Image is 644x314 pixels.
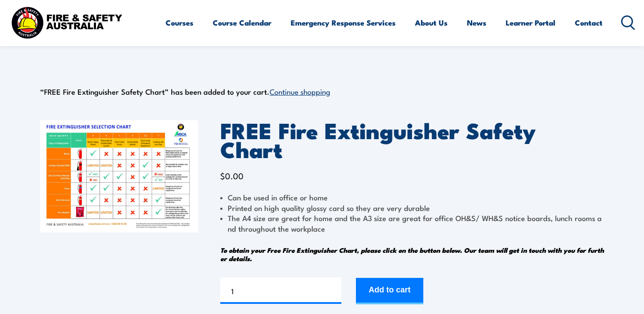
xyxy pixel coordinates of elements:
[220,170,225,181] span: $
[575,11,603,34] a: Contact
[220,277,341,304] input: Product quantity
[220,203,604,213] li: Printed on high quality glossy card so they are very durable
[270,86,330,96] a: Continue shopping
[40,85,604,98] div: “FREE Fire Extinguisher Safety Chart” has been added to your cart.
[220,170,244,181] bdi: 0.00
[166,11,193,34] a: Courses
[213,11,271,34] a: Course Calendar
[356,278,423,304] button: Add to cart
[415,11,448,34] a: About Us
[220,245,604,263] em: To obtain your Free Fire Extinguisher Chart, please click on the button below. Our team will get ...
[220,213,604,233] li: The A4 size are great for home and the A3 size are great for office OH&S/ WH&S notice boards, lun...
[220,120,604,158] h1: FREE Fire Extinguisher Safety Chart
[40,120,198,233] img: FREE Fire Extinguisher Safety Chart
[506,11,555,34] a: Learner Portal
[467,11,486,34] a: News
[220,192,604,202] li: Can be used in office or home
[291,11,396,34] a: Emergency Response Services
